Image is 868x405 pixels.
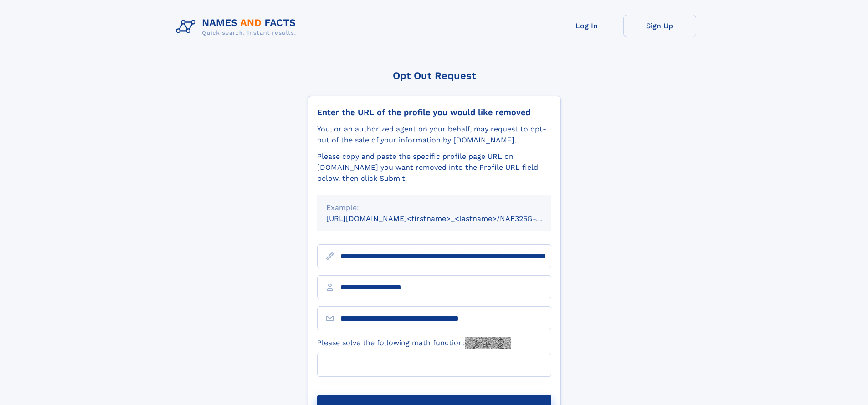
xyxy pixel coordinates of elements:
div: Please copy and paste the specific profile page URL on [DOMAIN_NAME] you want removed into the Pr... [317,151,551,184]
label: Please solve the following math function: [317,337,511,349]
img: Logo Names and Facts [172,15,303,39]
div: You, or an authorized agent on your behalf, may request to opt-out of the sale of your informatio... [317,124,551,146]
div: Example: [326,202,542,213]
a: Log In [550,15,623,37]
div: Opt Out Request [308,70,561,81]
div: Enter the URL of the profile you would like removed [317,107,551,117]
a: Sign Up [623,15,696,37]
small: [URL][DOMAIN_NAME]<firstname>_<lastname>/NAF325G-xxxxxxxx [326,214,569,223]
